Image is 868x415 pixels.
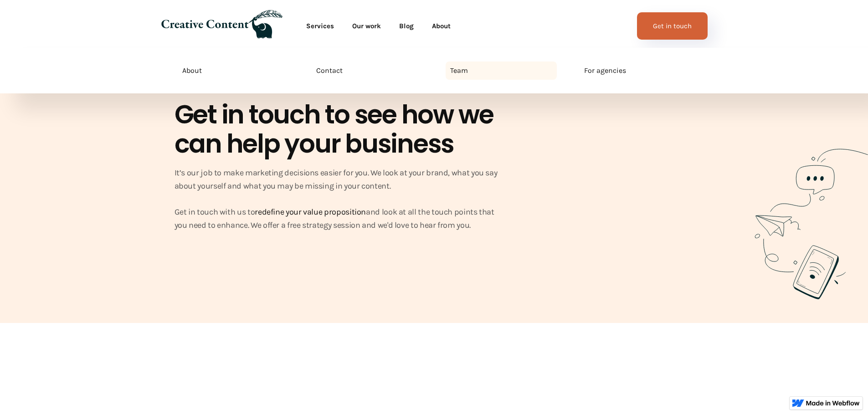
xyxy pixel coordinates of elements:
[178,61,289,80] a: About
[806,400,860,406] img: Made in Webflow
[450,65,468,76] div: Team
[312,61,423,80] a: Contact
[343,17,390,35] a: Our work
[390,17,423,35] a: Blog
[584,65,626,76] div: For agencies
[446,61,557,80] a: Team
[754,149,868,299] img: A line drawing to show content options and link you down the page
[161,10,282,42] a: home
[255,207,366,217] a: redefine your value proposition
[637,12,708,40] a: Get in touch
[175,100,503,159] h1: Get in touch to see how we can help your business
[580,61,691,80] a: For agencies
[423,17,460,35] a: About
[182,65,202,76] div: About
[175,166,503,232] p: It’s our job to make marketing decisions easier for you. We look at your brand, what you say abou...
[316,65,343,76] div: Contact
[297,17,343,35] a: Services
